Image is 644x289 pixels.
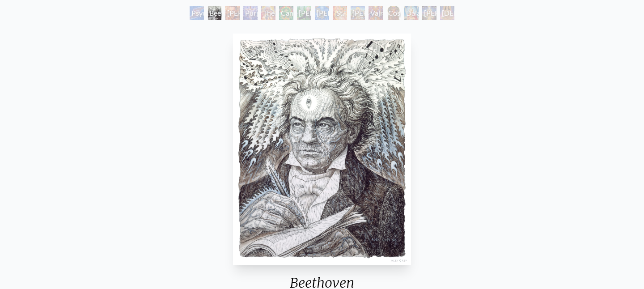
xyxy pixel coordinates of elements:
div: [DEMOGRAPHIC_DATA] [440,6,454,20]
div: [PERSON_NAME] & the New Eleusis [315,6,329,20]
div: Dalai Lama [404,6,419,20]
div: The Shulgins and their Alchemical Angels [261,6,275,20]
div: [PERSON_NAME] M.D., Cartographer of Consciousness [225,6,240,20]
div: [PERSON_NAME][US_STATE] - Hemp Farmer [297,6,311,20]
div: Cosmic [DEMOGRAPHIC_DATA] [386,6,401,20]
img: Beethoven-1996-Alex-Grey-watermarked.jpg [233,34,411,265]
div: Purple [DEMOGRAPHIC_DATA] [243,6,258,20]
div: St. [PERSON_NAME] & The LSD Revelation Revolution [333,6,347,20]
div: Psychedelic Healing [190,6,204,20]
div: Vajra Guru [369,6,383,20]
div: [PERSON_NAME] [351,6,365,20]
div: [PERSON_NAME] [422,6,436,20]
div: Cannabacchus [279,6,293,20]
div: Beethoven [208,6,222,20]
